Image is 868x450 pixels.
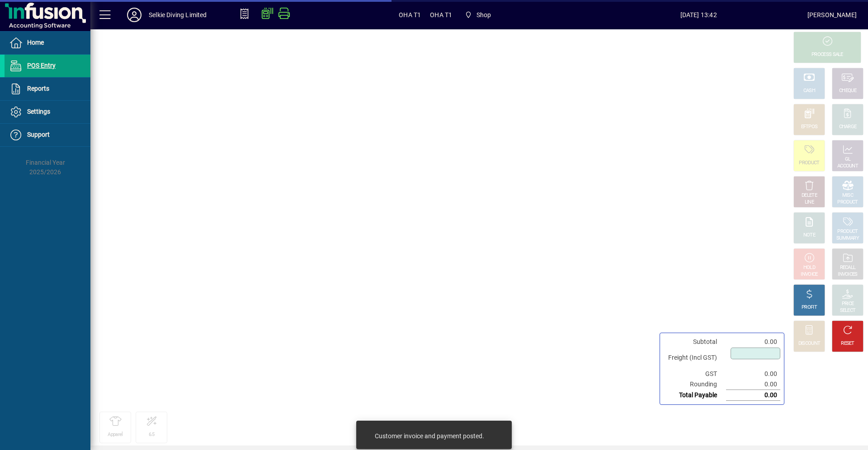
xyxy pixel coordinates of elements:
[5,101,90,123] a: Settings
[726,369,780,379] td: 0.00
[811,51,843,58] div: PROCESS SALE
[802,192,817,199] div: DELETE
[430,8,452,22] span: OHA T1
[726,379,780,390] td: 0.00
[839,88,856,94] div: CHEQUE
[839,124,857,130] div: CHARGE
[27,131,50,138] span: Support
[664,390,726,401] td: Total Payable
[590,8,807,22] span: [DATE] 13:42
[807,8,857,22] div: [PERSON_NAME]
[801,271,817,278] div: INVOICE
[798,340,820,347] div: DISCOUNT
[799,160,819,167] div: PRODUCT
[837,199,858,206] div: PRODUCT
[27,62,56,69] span: POS Entry
[841,340,854,347] div: RESET
[108,431,123,438] div: Apparel
[726,337,780,347] td: 0.00
[842,301,854,307] div: PRICE
[803,264,815,271] div: HOLD
[664,337,726,347] td: Subtotal
[838,271,857,278] div: INVOICES
[845,156,851,163] div: GL
[842,192,853,199] div: MISC
[5,124,90,146] a: Support
[120,7,149,23] button: Profile
[476,8,491,22] span: Shop
[837,228,858,235] div: PRODUCT
[664,369,726,379] td: GST
[840,307,856,314] div: SELECT
[836,235,859,242] div: SUMMARY
[664,347,726,369] td: Freight (Incl GST)
[27,39,44,46] span: Home
[803,232,815,239] div: NOTE
[149,431,155,438] div: 6.5
[27,108,50,115] span: Settings
[726,390,780,401] td: 0.00
[375,431,484,441] div: Customer invoice and payment posted.
[399,8,421,22] span: OHA T1
[149,8,207,22] div: Selkie Diving Limited
[805,199,814,206] div: LINE
[837,163,858,170] div: ACCOUNT
[803,88,815,94] div: CASH
[5,32,90,54] a: Home
[27,85,49,92] span: Reports
[801,124,818,130] div: EFTPOS
[461,7,495,23] span: Shop
[5,78,90,100] a: Reports
[802,304,817,311] div: PROFIT
[840,264,856,271] div: RECALL
[664,379,726,390] td: Rounding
